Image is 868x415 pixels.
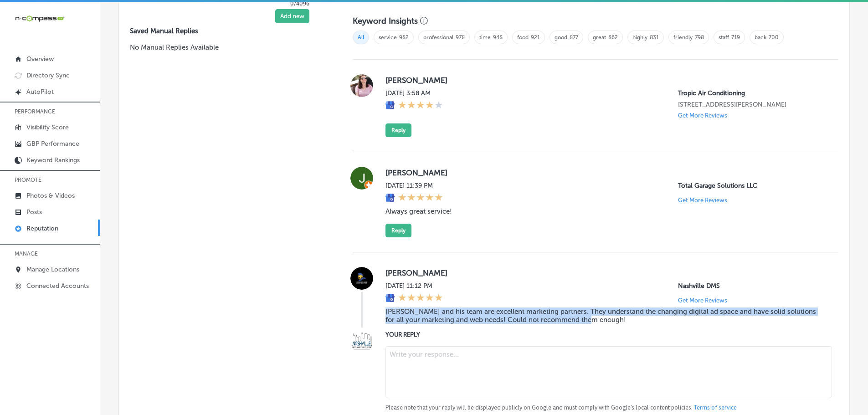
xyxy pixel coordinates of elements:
[385,268,824,277] label: [PERSON_NAME]
[678,282,824,290] p: Nashville DMS
[26,192,75,200] p: Photos & Videos
[398,293,443,303] div: 5 Stars
[130,27,324,35] label: Saved Manual Replies
[650,34,659,41] a: 831
[26,282,89,290] p: Connected Accounts
[694,404,737,412] a: Terms of service
[423,34,453,41] a: professional
[26,225,58,232] p: Reputation
[26,156,80,164] p: Keyword Rankings
[555,34,567,41] a: good
[678,297,727,304] p: Get More Reviews
[398,101,443,111] div: 4 Stars
[385,168,824,177] label: [PERSON_NAME]
[719,34,729,41] a: staff
[353,16,418,26] h3: Keyword Insights
[26,140,79,148] p: GBP Performance
[26,123,69,131] p: Visibility Score
[385,123,411,137] button: Reply
[593,34,606,41] a: great
[479,34,491,41] a: time
[673,34,693,41] a: friendly
[517,34,529,41] a: food
[353,31,369,44] span: All
[678,101,824,108] p: 1342 whitfield ave
[15,14,65,23] img: 660ab0bf-5cc7-4cb8-ba1c-48b5ae0f18e60NCTV_CLogo_TV_Black_-500x88.png
[385,89,443,97] label: [DATE] 3:58 AM
[678,112,727,119] p: Get More Reviews
[608,34,618,41] a: 862
[570,34,578,41] a: 877
[695,34,704,41] a: 798
[385,76,824,85] label: [PERSON_NAME]
[678,89,824,97] p: Tropic Air Conditioning
[493,34,503,41] a: 948
[275,9,309,23] button: Add new
[731,34,740,41] a: 719
[385,331,824,338] label: YOUR REPLY
[379,34,397,41] a: service
[769,34,779,41] a: 700
[26,72,70,79] p: Directory Sync
[130,0,309,7] p: 0/4096
[399,34,409,41] a: 982
[385,182,443,190] label: [DATE] 11:39 PM
[531,34,540,41] a: 921
[632,34,647,41] a: highly
[350,330,373,353] img: Image
[26,55,54,63] p: Overview
[385,307,824,324] blockquote: [PERSON_NAME] and his team are excellent marketing partners. They understand the changing digital...
[130,42,324,52] p: No Manual Replies Available
[26,88,54,96] p: AutoPilot
[385,224,411,237] button: Reply
[385,207,824,215] blockquote: Always great service!
[26,208,42,216] p: Posts
[678,197,727,204] p: Get More Reviews
[385,404,824,412] p: Please note that your reply will be displayed publicly on Google and must comply with Google's lo...
[398,193,443,203] div: 5 Stars
[755,34,766,41] a: back
[385,282,443,290] label: [DATE] 11:12 PM
[26,266,79,273] p: Manage Locations
[456,34,465,41] a: 978
[678,182,824,190] p: Total Garage Solutions LLC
